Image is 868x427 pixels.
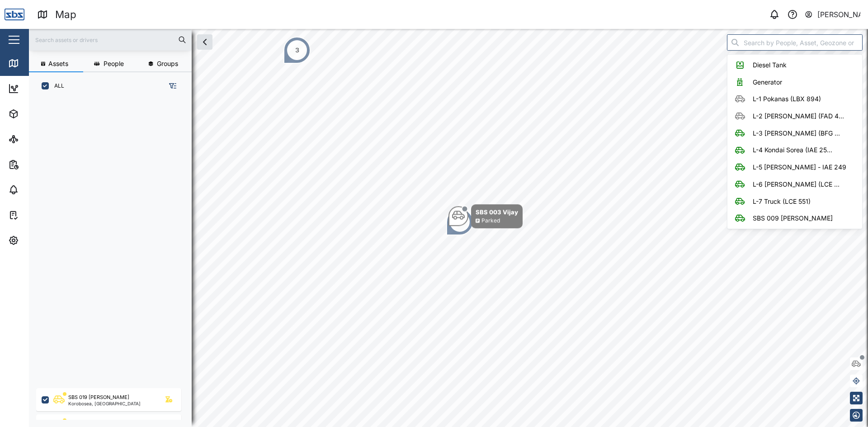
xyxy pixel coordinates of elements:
[753,77,782,87] div: Generator
[24,134,45,144] div: Sites
[753,213,833,223] div: SBS 009 [PERSON_NAME]
[24,58,44,68] div: Map
[753,197,811,206] div: L-7 Truck (LCE 551)
[753,145,832,155] div: L-4 Kondai Sorea (IAE 25...
[753,94,821,104] div: L-1 Pokanas (LBX 894)
[446,208,473,235] div: Map marker
[49,82,64,89] label: ALL
[104,61,124,67] span: People
[817,9,861,20] div: [PERSON_NAME]
[24,160,54,169] div: Reports
[5,5,24,24] img: Main Logo
[157,61,178,67] span: Groups
[68,401,141,406] div: Korobosea, [GEOGRAPHIC_DATA]
[295,45,299,55] div: 3
[753,111,844,121] div: L-2 [PERSON_NAME] (FAD 4...
[283,37,311,64] div: Map marker
[753,60,787,70] div: Diesel Tank
[727,34,863,51] input: Search by People, Asset, Geozone or Place
[753,162,846,172] div: L-5 [PERSON_NAME] - IAE 249
[24,109,52,119] div: Assets
[448,204,523,228] div: Map marker
[24,235,56,245] div: Settings
[48,61,68,67] span: Assets
[68,394,129,401] div: SBS 019 [PERSON_NAME]
[29,29,868,427] canvas: Map
[34,33,186,47] input: Search assets or drivers
[753,128,840,138] div: L-3 [PERSON_NAME] (BFG ...
[476,207,518,216] div: SBS 003 Vijay
[24,210,48,220] div: Tasks
[24,185,52,195] div: Alarms
[481,216,500,225] div: Parked
[55,7,76,23] div: Map
[24,84,64,94] div: Dashboard
[804,8,861,21] button: [PERSON_NAME]
[36,97,191,420] div: grid
[753,179,840,189] div: L-6 [PERSON_NAME] (LCE ...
